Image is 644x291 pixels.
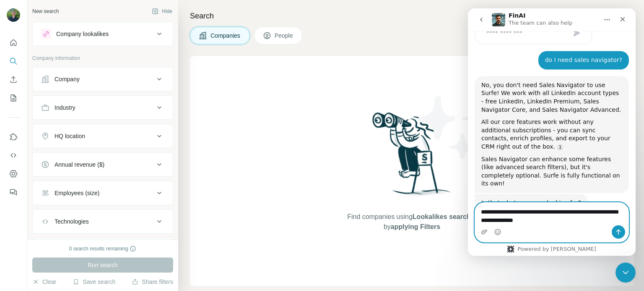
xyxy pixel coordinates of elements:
[146,5,178,18] button: Hide
[69,245,137,252] div: 0 search results remaining
[33,24,173,44] button: Company lookalikes
[33,98,173,118] button: Industry
[413,213,471,220] span: Lookalikes search
[132,278,173,286] button: Share filters
[7,35,20,50] button: Quick start
[7,8,20,22] img: Avatar
[55,132,85,140] div: HQ location
[55,217,89,226] div: Technologies
[345,212,479,232] span: Find companies using or by
[369,110,456,203] img: Surfe Illustration - Woman searching with binoculars
[33,69,173,89] button: Company
[32,8,59,15] div: New search
[73,278,115,286] button: Save search
[55,75,80,83] div: Company
[391,223,440,230] span: applying Filters
[615,263,636,283] iframe: Intercom live chat
[7,148,20,163] button: Use Surfe API
[468,8,636,256] iframe: Intercom live chat
[32,54,173,62] p: Company information
[412,90,488,165] img: Surfe Illustration - Stars
[7,185,20,200] button: Feedback
[7,90,20,106] button: My lists
[33,126,173,146] button: HQ location
[55,160,104,169] div: Annual revenue ($)
[32,278,56,286] button: Clear
[210,31,241,40] span: Companies
[275,31,294,40] span: People
[7,54,20,69] button: Search
[55,103,75,112] div: Industry
[33,155,173,175] button: Annual revenue ($)
[7,129,20,144] button: Use Surfe on LinkedIn
[7,72,20,87] button: Enrich CSV
[55,189,99,197] div: Employees (size)
[33,183,173,203] button: Employees (size)
[190,10,634,22] h4: Search
[7,166,20,181] button: Dashboard
[56,30,109,38] div: Company lookalikes
[33,211,173,232] button: Technologies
